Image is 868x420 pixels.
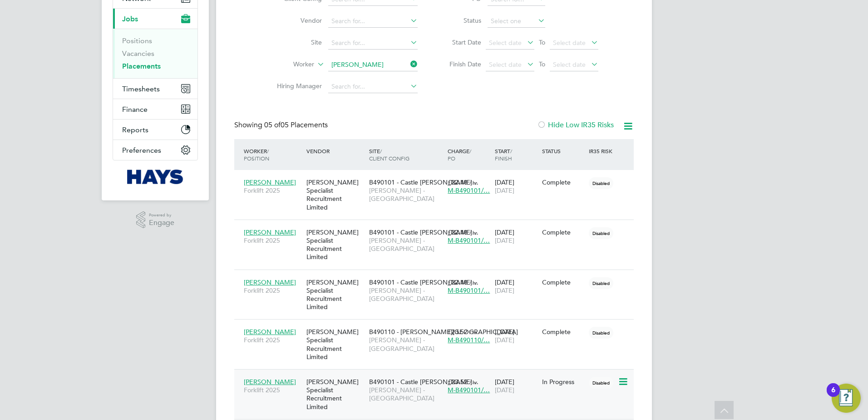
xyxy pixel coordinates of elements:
span: M-B490110/… [448,336,490,344]
div: Jobs [113,29,197,78]
button: Timesheets [113,79,197,99]
div: [DATE] [493,373,540,399]
div: [DATE] [493,323,540,349]
a: [PERSON_NAME]Forklift 2025[PERSON_NAME] Specialist Recruitment LimitedB490101 - Castle [PERSON_NA... [242,373,634,380]
span: Timesheets [122,85,160,93]
span: [PERSON_NAME] - [GEOGRAPHIC_DATA] [369,336,443,352]
div: Charge [445,143,493,166]
span: Finance [122,105,148,114]
span: [PERSON_NAME] - [GEOGRAPHIC_DATA] [369,236,443,253]
span: / hr [469,229,477,236]
span: £22.48 [448,278,468,286]
span: Engage [149,219,174,227]
div: Complete [542,228,585,236]
span: [PERSON_NAME] - [GEOGRAPHIC_DATA] [369,386,443,402]
span: Forklift 2025 [244,186,302,195]
span: B490101 - Castle [PERSON_NAME]… [369,278,478,286]
span: £23.52 [448,328,468,336]
button: Jobs [113,9,197,29]
span: M-B490101/… [448,286,490,295]
span: Select date [553,39,586,47]
span: Preferences [122,146,161,155]
span: To [536,36,548,48]
a: Placements [122,62,161,70]
input: Search for... [328,37,418,50]
span: M-B490101/… [448,236,490,245]
div: Complete [542,178,585,186]
input: Select one [488,15,545,28]
button: Open Resource Center, 6 new notifications [832,384,861,413]
button: Finance [113,99,197,119]
label: Status [440,16,481,25]
span: / Position [244,147,269,162]
label: Finish Date [440,60,481,68]
label: Hiring Manager [270,82,322,90]
div: [DATE] [493,274,540,299]
a: [PERSON_NAME]Forklift 2025[PERSON_NAME] Specialist Recruitment LimitedB490110 - [PERSON_NAME][GEO... [242,323,634,330]
div: [PERSON_NAME] Specialist Recruitment Limited [304,274,367,316]
div: [DATE] [493,224,540,249]
span: B490101 - Castle [PERSON_NAME]… [369,378,478,386]
span: [PERSON_NAME] [244,228,296,236]
div: Site [367,143,445,166]
span: Forklift 2025 [244,336,302,344]
div: IR35 Risk [587,143,618,159]
span: / Finish [495,147,512,162]
span: / PO [448,147,471,162]
div: [PERSON_NAME] Specialist Recruitment Limited [304,373,367,415]
span: £22.48 [448,228,468,236]
label: Vendor [270,16,322,25]
span: [PERSON_NAME] [244,378,296,386]
input: Search for... [328,15,418,28]
a: Vacancies [122,49,154,58]
span: To [536,58,548,70]
div: [DATE] [493,174,540,199]
div: In Progress [542,378,585,386]
a: Go to home page [113,170,198,184]
span: / hr [469,279,477,286]
span: / hr [469,379,477,385]
span: [DATE] [495,286,514,295]
span: Disabled [589,277,613,289]
input: Search for... [328,59,418,71]
img: hays-logo-retina.png [127,170,184,184]
div: Status [540,143,587,159]
span: [DATE] [495,236,514,245]
div: [PERSON_NAME] Specialist Recruitment Limited [304,174,367,216]
span: [PERSON_NAME] [244,178,296,186]
span: B490101 - Castle [PERSON_NAME]… [369,178,478,186]
span: Select date [489,60,522,69]
a: Positions [122,36,152,45]
span: [PERSON_NAME] [244,278,296,286]
span: Jobs [122,15,138,23]
button: Reports [113,120,197,140]
button: Preferences [113,140,197,160]
span: Select date [553,60,586,69]
span: Select date [489,39,522,47]
span: / hr [469,179,477,186]
div: Showing [234,120,330,130]
a: [PERSON_NAME]Forklift 2025[PERSON_NAME] Specialist Recruitment LimitedB490101 - Castle [PERSON_NA... [242,223,634,231]
div: Complete [542,278,585,286]
span: £22.48 [448,178,468,186]
span: 05 of [264,120,281,130]
span: M-B490101/… [448,386,490,394]
span: Disabled [589,177,613,189]
span: / hr [469,329,477,335]
div: [PERSON_NAME] Specialist Recruitment Limited [304,323,367,365]
a: [PERSON_NAME]Forklift 2025[PERSON_NAME] Specialist Recruitment LimitedB490101 - Castle [PERSON_NA... [242,173,634,181]
span: Powered by [149,211,174,219]
label: Start Date [440,38,481,46]
span: [DATE] [495,386,514,394]
span: Disabled [589,377,613,389]
span: / Client Config [369,147,409,162]
span: Forklift 2025 [244,386,302,394]
span: [DATE] [495,186,514,195]
span: B490101 - Castle [PERSON_NAME]… [369,228,478,236]
span: [PERSON_NAME] - [GEOGRAPHIC_DATA] [369,186,443,203]
div: 6 [831,390,835,402]
div: [PERSON_NAME] Specialist Recruitment Limited [304,224,367,266]
span: Reports [122,125,148,134]
label: Hide Low IR35 Risks [537,120,614,130]
span: Disabled [589,327,613,339]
